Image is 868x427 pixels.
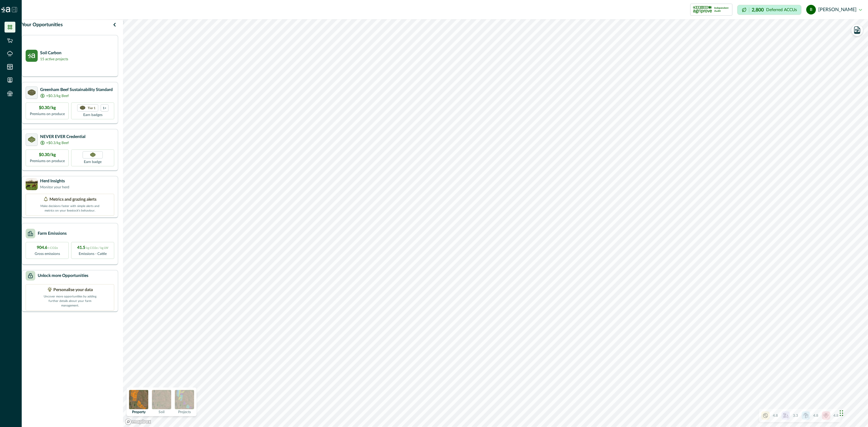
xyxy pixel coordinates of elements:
p: 4.8 [773,413,778,418]
a: Mapbox logo [125,418,151,425]
p: Metrics and grazing alerts [49,196,96,203]
p: +$0.3/kg Beef [46,140,69,146]
img: Greenham NEVER EVER certification badge [90,152,96,157]
span: t CO2e [48,246,58,250]
p: Uncover more opportunities by adding further details about your farm management. [40,293,100,308]
p: Premiums on produce [30,111,65,117]
img: certification logo [693,5,712,14]
p: $0.30/kg [39,105,56,111]
p: 15 active projects [40,56,68,62]
p: Make decisions faster with simple alerts and metrics on your livestock’s behaviour. [40,203,100,213]
p: Soil Carbon [40,50,68,56]
div: Drag [840,404,843,422]
p: $0.30/kg [39,152,56,158]
p: Unlock more Opportunities [38,273,88,279]
img: property preview [129,390,148,409]
p: 2,800 [752,8,764,12]
p: Property [132,410,146,414]
p: Herd Insights [40,178,69,184]
p: Farm Emissions [38,231,67,237]
p: 4.8 [833,413,838,418]
p: 1+ [103,106,106,110]
p: +$0.3/kg Beef [46,93,69,99]
p: NEVER EVER Credential [40,134,85,140]
p: Monitor your herd [40,184,69,190]
img: Logo [1,7,10,12]
span: kg CO2e / kg LW [86,246,108,250]
p: Earn badges [83,111,102,118]
button: certification logoIndependent Audit [690,4,732,16]
p: Deferred ACCUs [766,8,797,12]
img: projects preview [175,390,194,409]
p: Personalise your data [53,287,93,293]
img: certification logo [80,106,85,110]
button: bob marcus [PERSON_NAME] [806,2,862,17]
p: 904.6 [37,245,58,251]
p: Earn badge [84,159,102,165]
p: Projects [178,410,191,414]
p: Premiums on produce [30,158,65,164]
p: Gross emissions [35,251,60,256]
div: more credentials avaialble [101,104,108,111]
p: 3.3 [793,413,798,418]
p: Your Opportunities [22,21,63,28]
img: soil preview [152,390,171,409]
p: Emissions - Cattle [79,251,107,256]
p: Independent Audit [714,7,730,13]
p: Greenham Beef Sustainability Standard [40,87,113,93]
img: certification logo [28,89,36,96]
p: 4.8 [813,413,818,418]
img: certification logo [28,137,36,143]
p: Tier 1 [88,106,96,110]
p: 41.5 [77,245,108,251]
iframe: Chat Widget [838,398,868,427]
p: Soil [159,410,165,414]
